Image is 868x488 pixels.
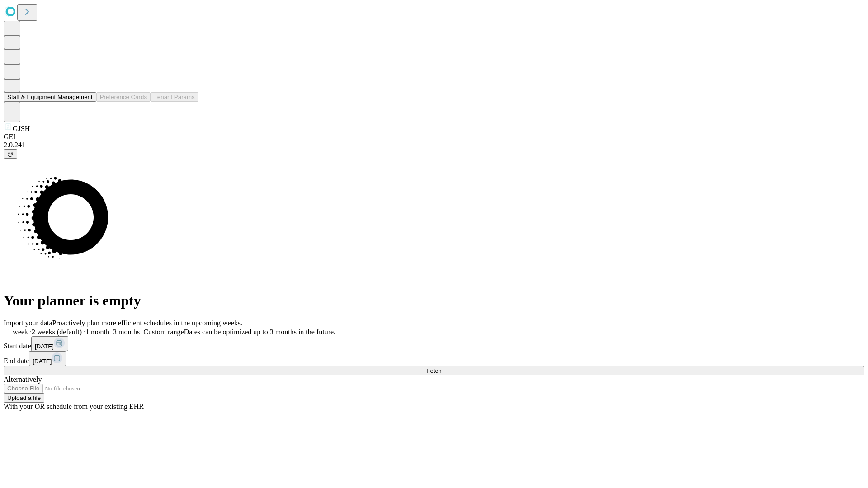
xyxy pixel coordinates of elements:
span: With your OR schedule from your existing EHR [4,403,144,410]
div: 2.0.241 [4,141,864,149]
button: Preference Cards [96,92,151,102]
button: [DATE] [29,351,66,366]
button: Upload a file [4,393,44,403]
button: [DATE] [31,336,68,351]
button: Tenant Params [151,92,198,102]
div: GEI [4,133,864,141]
div: Start date [4,336,864,351]
span: Dates can be optimized up to 3 months in the future. [184,328,335,336]
div: End date [4,351,864,366]
span: [DATE] [33,358,52,365]
span: @ [7,150,14,157]
span: Proactively plan more efficient schedules in the upcoming weeks. [52,319,242,327]
span: [DATE] [35,343,54,350]
span: Custom range [143,328,184,336]
h1: Your planner is empty [4,292,864,309]
button: Staff & Equipment Management [4,92,96,102]
span: 2 weeks (default) [32,328,82,336]
span: Alternatively [4,375,42,383]
span: Fetch [426,367,441,374]
span: 3 months [113,328,140,336]
span: 1 week [7,328,28,336]
span: GJSH [13,125,30,132]
button: Fetch [4,366,864,375]
button: @ [4,149,17,159]
span: Import your data [4,319,52,327]
span: 1 month [85,328,109,336]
